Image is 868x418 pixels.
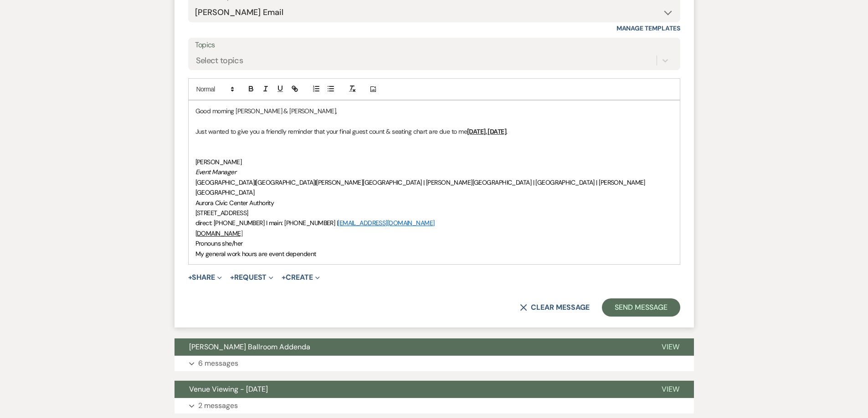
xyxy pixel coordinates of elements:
span: My general work hours are event dependent [195,250,316,258]
button: View [647,381,694,398]
span: [STREET_ADDRESS] [195,209,248,217]
span: + [282,274,286,281]
span: Pronouns she/her [195,239,243,247]
button: 2 messages [175,398,694,413]
span: Venue Viewing - [DATE] [189,384,268,394]
button: View [647,338,694,356]
button: Venue Viewing - [DATE] [175,381,647,398]
span: [GEOGRAPHIC_DATA] [256,178,314,186]
span: View [662,384,679,394]
span: direct: [PHONE_NUMBER] I main: [PHONE_NUMBER] | [195,219,338,227]
p: 2 messages [198,400,238,412]
a: Manage Templates [616,24,680,32]
span: [PERSON_NAME][GEOGRAPHIC_DATA] | [PERSON_NAME][GEOGRAPHIC_DATA] | [GEOGRAPHIC_DATA] | [PERSON_NAM... [195,178,645,196]
button: Request [230,274,273,281]
u: [DATE], [DATE] [467,127,506,136]
a: [DOMAIN_NAME] [195,229,243,237]
button: Share [188,274,222,281]
p: Just wanted to give you a friendly reminder that your final guest count & seating chart are due t... [195,126,673,136]
strong: | [315,178,316,186]
span: [GEOGRAPHIC_DATA] [195,178,254,186]
button: [PERSON_NAME] Ballroom Addenda [175,338,647,356]
span: [PERSON_NAME] Ballroom Addenda [189,342,310,352]
p: Good morning [PERSON_NAME] & [PERSON_NAME], [195,106,673,116]
strong: | [254,178,256,186]
em: Event Manager [195,168,236,176]
button: Clear message [520,304,589,311]
button: 6 messages [175,356,694,371]
a: [EMAIL_ADDRESS][DOMAIN_NAME] [338,219,434,227]
span: + [230,274,234,281]
div: Select topics [196,55,243,67]
span: Aurora Civic Center Authority [195,199,274,207]
span: [PERSON_NAME] [195,158,242,166]
button: Create [282,274,319,281]
p: 6 messages [198,358,238,369]
span: View [662,342,679,352]
span: + [188,274,192,281]
label: Topics [195,39,673,52]
button: Send Message [602,298,680,317]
